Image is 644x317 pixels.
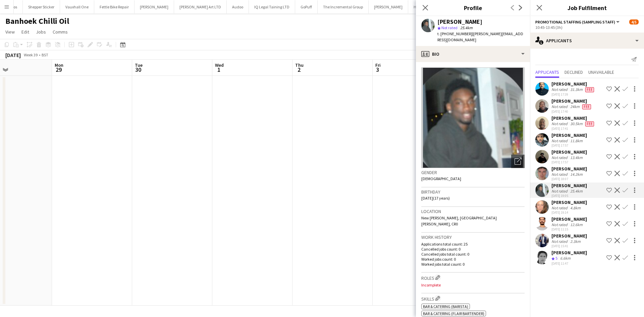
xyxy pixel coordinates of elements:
div: 14.2km [569,172,584,177]
div: Not rated [551,239,569,244]
span: 25.4km [459,25,474,30]
a: Comms [50,28,70,36]
p: Incomplete [421,282,525,287]
span: Thu [295,62,304,68]
h3: Skills [421,295,525,302]
button: Shepper Sticker [23,0,60,13]
div: [PERSON_NAME] [551,115,595,121]
div: Not rated [551,189,569,194]
a: View [3,28,17,36]
div: [PERSON_NAME] [551,216,587,222]
div: [PERSON_NAME] [551,149,587,155]
div: [PERSON_NAME] [551,182,587,189]
span: Jobs [36,29,46,35]
span: [DATE] (17 years) [421,196,450,201]
span: Applicants [535,70,559,74]
div: [PERSON_NAME] [551,81,595,87]
div: [PERSON_NAME] [551,166,587,172]
div: [PERSON_NAME] [551,132,587,138]
div: 2.3km [569,239,582,244]
div: Not rated [551,155,569,160]
span: Comms [53,29,68,35]
button: The Incremental Group [318,0,369,13]
div: [PERSON_NAME] [551,98,592,104]
div: Crew has different fees then in role [584,87,595,92]
div: Not rated [551,205,569,210]
div: [DATE] 18:07 [551,177,587,181]
div: Not rated [551,172,569,177]
span: t. [PHONE_NUMBER] [437,31,472,36]
button: GoPuff [295,0,318,13]
div: Not rated [551,87,569,92]
h3: Profile [416,3,530,12]
span: New [PERSON_NAME], [GEOGRAPHIC_DATA][PERSON_NAME], CR0 [421,215,497,226]
div: [DATE] 19:14 [551,210,587,215]
span: Bar & Catering (Barista) [423,304,468,309]
div: [DATE] 19:05 [551,194,587,198]
span: Mon [55,62,63,68]
span: 1 [214,66,224,73]
div: [PERSON_NAME] [551,250,587,256]
span: 30 [134,66,143,73]
a: Jobs [33,28,49,36]
div: 25.4km [569,189,584,194]
div: [DATE] 17:57 [551,143,587,148]
span: 2 [294,66,304,73]
div: Not rated [551,138,569,143]
div: [DATE] 11:47 [551,261,587,266]
span: | [PERSON_NAME][EMAIL_ADDRESS][DOMAIN_NAME] [437,31,523,42]
h3: Job Fulfilment [530,3,644,12]
p: Applications total count: 25 [421,242,525,247]
span: [DEMOGRAPHIC_DATA] [421,176,461,181]
div: [DATE] [5,52,21,58]
span: 4/5 [629,19,639,24]
div: Applicants [530,33,644,49]
p: Cancelled jobs total count: 0 [421,252,525,257]
span: Promotional Staffing (Sampling Staff) [535,19,615,24]
div: 6.6km [559,256,572,261]
p: Cancelled jobs count: 0 [421,247,525,252]
button: Vauxhall One [60,0,94,13]
button: [PERSON_NAME] Art LTD [174,0,227,13]
button: IQ Legal Taining LTD [249,0,295,13]
div: [DATE] 17:57 [551,160,587,164]
a: Edit [19,28,32,36]
span: Not rated [441,25,458,30]
div: [DATE] 17:39 [551,92,595,97]
p: Worked jobs count: 0 [421,257,525,262]
div: Not rated [551,104,569,109]
span: Fee [585,121,594,126]
span: 5 [555,256,557,261]
div: [DATE] 15:41 [551,244,587,248]
span: Unavailable [588,70,614,74]
div: Not rated [551,121,569,126]
span: Edit [21,29,29,35]
span: Bar & Catering (Flair Bartender) [423,311,484,316]
h3: Roles [421,274,525,281]
div: 13.4km [569,155,584,160]
button: Fettle Bike Repair [94,0,135,13]
button: [PERSON_NAME] [369,0,408,13]
h3: Location [421,208,525,214]
div: 11.8km [569,138,584,143]
h3: Gender [421,169,525,175]
div: Not rated [551,222,569,227]
div: Crew has different fees then in role [581,104,592,109]
h3: Birthday [421,189,525,195]
span: Week 39 [22,52,39,57]
h1: Banhoek Chilli Oil [5,16,69,26]
span: Declined [565,70,583,74]
div: [DATE] 17:40 [551,109,592,114]
div: [PERSON_NAME] [551,233,587,239]
h3: Work history [421,234,525,240]
div: 12.6km [569,222,584,227]
span: 29 [54,66,63,73]
div: BST [42,52,48,57]
div: 10:45-13:45 (3h) [535,25,639,30]
div: [DATE] 11:15 [551,227,587,231]
span: 3 [374,66,381,73]
span: Fee [585,87,594,92]
img: Crew avatar or photo [421,67,525,168]
div: 31.3km [569,87,584,92]
button: Audoo [227,0,249,13]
